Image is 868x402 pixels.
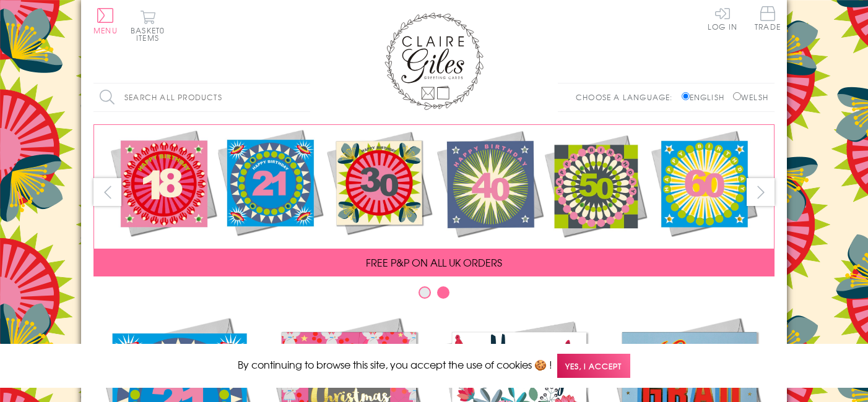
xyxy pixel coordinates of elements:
[93,286,775,305] div: Carousel Pagination
[747,178,775,206] button: next
[366,255,502,270] span: FREE P&P ON ALL UK ORDERS
[93,25,118,36] span: Menu
[131,10,165,41] button: Basket0 items
[755,6,781,33] a: Trade
[437,286,449,299] button: Carousel Page 2 (Current Slide)
[682,92,690,100] input: English
[136,25,165,43] span: 0 items
[576,92,679,103] p: Choose a language:
[93,8,118,34] button: Menu
[419,286,431,299] button: Carousel Page 1
[708,6,737,30] a: Log In
[733,92,741,100] input: Welsh
[298,83,310,111] input: Search
[682,92,731,103] label: English
[755,6,781,30] span: Trade
[93,83,310,111] input: Search all products
[384,12,484,110] img: Claire Giles Greetings Cards
[733,92,768,103] label: Welsh
[557,354,630,378] span: Yes, I accept
[93,178,121,206] button: prev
